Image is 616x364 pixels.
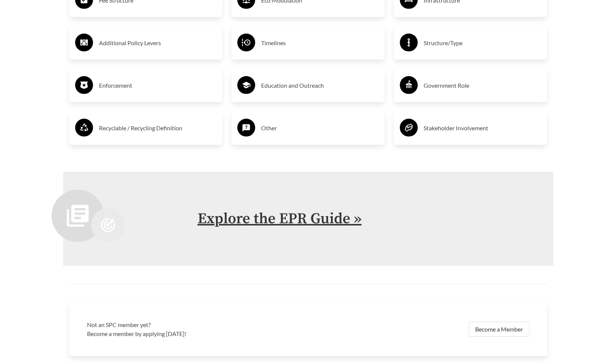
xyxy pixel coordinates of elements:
[424,80,541,91] h3: Government Role
[99,80,217,91] h3: Enforcement
[99,37,217,49] h3: Additional Policy Levers
[87,329,304,338] p: Become a member by applying [DATE]!
[261,122,379,134] h3: Other
[198,209,362,228] a: Explore the EPR Guide »
[261,80,379,91] h3: Education and Outreach
[261,37,379,49] h3: Timelines
[99,122,217,134] h3: Recyclable / Recycling Definition
[87,320,304,329] h3: Not an SPC member yet?
[424,37,541,49] h3: Structure/Type
[469,322,529,337] a: Become a Member
[424,122,541,134] h3: Stakeholder Involvement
